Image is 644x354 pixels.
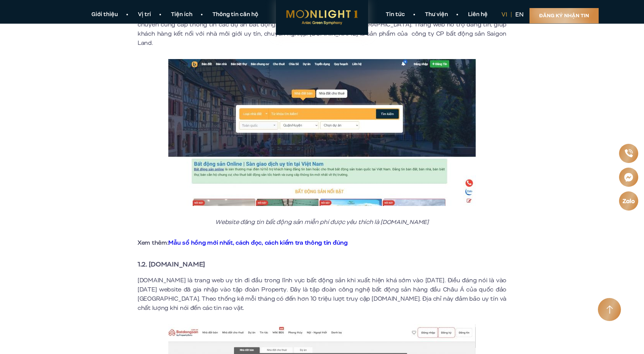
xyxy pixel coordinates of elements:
[202,11,268,19] a: Thông tin căn hộ
[515,10,524,19] a: en
[529,8,599,23] a: Đăng ký nhận tin
[458,11,498,19] a: Liên hệ
[138,259,205,269] strong: 1.2. [DOMAIN_NAME]
[161,11,202,19] a: Tiện ích
[376,11,415,19] a: Tin tức
[138,276,506,313] p: [DOMAIN_NAME] là trang web uy tín đi đầu trong lĩnh vực bất động sản khi xuất hiện khá sớm vào [D...
[415,11,458,19] a: Thư viện
[138,239,348,247] strong: Xem thêm:
[168,239,347,247] a: Mẫu sổ hồng mới nhất, cách đọc, cách kiểm tra thông tin đúng
[606,305,613,314] img: Arrow icon
[168,59,476,206] img: Website đăng tin bất động sản miễn phí được yêu thích là Batdongsanonline.vn
[622,197,635,204] img: Zalo icon
[624,148,634,158] img: Phone icon
[138,11,506,48] p: Một trong những trang web đăng tin bất động sản miễn phí được nhiều người lựa chọn chính là [DOMA...
[501,10,507,19] a: vi
[215,218,428,226] em: Website đăng tin bất động sản miễn phí được yêu thích là [DOMAIN_NAME]
[81,11,128,19] a: Giới thiệu
[623,171,634,183] img: Messenger icon
[128,11,161,19] a: Vị trí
